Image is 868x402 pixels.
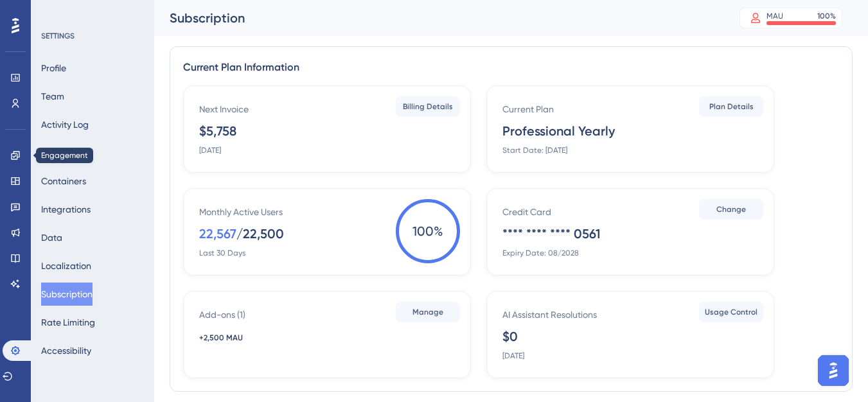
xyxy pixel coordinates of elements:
[199,145,221,155] div: [DATE]
[709,101,754,112] span: Plan Details
[403,101,453,112] span: Billing Details
[396,199,460,263] span: 100 %
[41,311,95,334] button: Rate Limiting
[396,96,460,117] button: Billing Details
[502,101,554,117] div: Current Plan
[199,307,245,322] div: Add-ons ( 1 )
[41,283,93,306] button: Subscription
[412,307,443,317] span: Manage
[199,248,245,258] div: Last 30 Days
[502,248,579,258] div: Expiry Date: 08/2028
[502,351,524,361] div: [DATE]
[199,122,236,140] div: $5,758
[502,145,567,155] div: Start Date: [DATE]
[716,204,746,214] span: Change
[199,225,236,243] div: 22,567
[41,57,66,80] button: Profile
[41,254,91,277] button: Localization
[817,11,836,21] div: 100 %
[41,170,86,193] button: Containers
[814,351,853,390] iframe: UserGuiding AI Assistant Launcher
[699,199,763,220] button: Change
[502,204,551,220] div: Credit Card
[502,307,597,322] div: AI Assistant Resolutions
[766,11,783,21] div: MAU
[41,141,86,164] button: Installation
[41,198,91,221] button: Integrations
[199,101,249,117] div: Next Invoice
[699,302,763,322] button: Usage Control
[41,113,89,136] button: Activity Log
[41,226,62,249] button: Data
[41,339,91,362] button: Accessibility
[236,225,284,243] div: / 22,500
[199,204,283,220] div: Monthly Active Users
[41,31,145,41] div: SETTINGS
[502,328,518,345] div: $0
[502,122,615,140] div: Professional Yearly
[199,333,266,343] div: +2,500 MAU
[699,96,763,117] button: Plan Details
[170,9,707,27] div: Subscription
[41,85,64,108] button: Team
[705,307,757,317] span: Usage Control
[396,302,460,322] button: Manage
[183,60,839,75] div: Current Plan Information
